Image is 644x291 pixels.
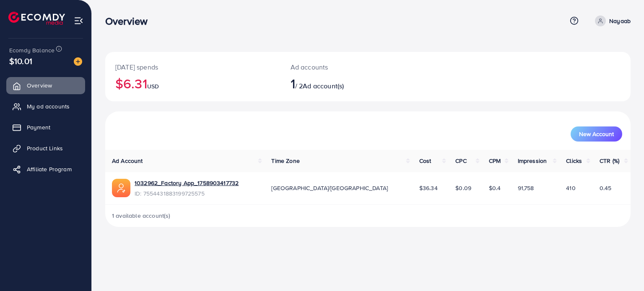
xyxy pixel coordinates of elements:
span: CPM [489,157,501,165]
span: $0.4 [489,184,501,192]
p: [DATE] spends [115,62,270,72]
span: 0.45 [600,184,612,192]
span: $10.01 [9,55,32,67]
span: My ad accounts [27,102,70,111]
span: Ad Account [112,157,143,165]
span: CPC [455,157,466,165]
span: 410 [566,184,575,192]
span: Ad account(s) [303,81,344,90]
a: Affiliate Program [6,161,85,178]
img: ic-ads-acc.e4c84228.svg [112,179,130,197]
h2: $6.31 [115,75,270,91]
a: Overview [6,77,85,94]
a: 1032962_Factory App_1758903417732 [135,179,239,187]
span: USD [147,82,159,90]
p: Nayaab [609,16,631,26]
span: Ecomdy Balance [9,46,55,54]
p: Ad accounts [291,62,402,72]
button: New Account [571,126,622,142]
span: 1 available account(s) [112,211,171,220]
a: Product Links [6,140,85,157]
h3: Overview [105,15,154,27]
span: Time Zone [271,157,299,165]
span: 91,758 [518,184,534,192]
span: Impression [518,157,547,165]
span: CTR (%) [600,157,619,165]
span: Overview [27,81,52,90]
img: logo [8,12,65,25]
span: 1 [291,74,295,93]
img: menu [74,16,83,26]
span: ID: 7554431883199725575 [135,189,239,198]
span: Product Links [27,144,63,152]
a: Nayaab [592,15,631,26]
h2: / 2 [291,75,402,91]
img: image [74,57,82,66]
span: Affiliate Program [27,165,72,173]
span: $0.09 [455,184,471,192]
span: Payment [27,123,50,131]
span: $36.34 [419,184,438,192]
span: New Account [579,131,614,137]
span: Cost [419,157,431,165]
a: My ad accounts [6,98,85,115]
span: [GEOGRAPHIC_DATA]/[GEOGRAPHIC_DATA] [271,184,388,192]
span: Clicks [566,157,582,165]
a: Payment [6,119,85,136]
